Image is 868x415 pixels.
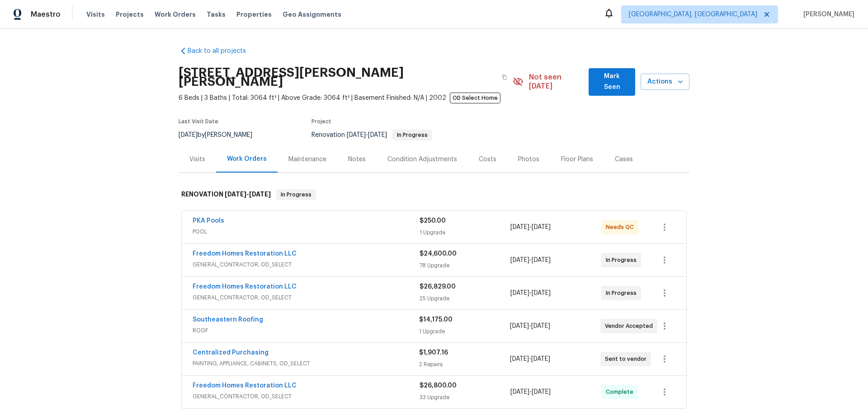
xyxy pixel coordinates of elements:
span: [DATE] [510,356,529,362]
span: GENERAL_CONTRACTOR, OD_SELECT [193,392,420,401]
span: Projects [116,10,144,19]
div: Condition Adjustments [387,155,457,164]
span: [DATE] [225,191,246,197]
span: Renovation [311,132,432,138]
div: Cases [615,155,633,164]
span: Needs QC [606,223,637,232]
span: $250.00 [420,218,446,224]
span: Visits [86,10,105,19]
span: - [510,223,551,232]
span: Project [311,119,331,124]
a: Centralized Purchasing [193,350,269,356]
span: OD Select Home [450,93,500,103]
span: Geo Assignments [283,10,341,19]
a: Southeastern Roofing [193,317,263,323]
div: 78 Upgrade [420,261,510,270]
span: 6 Beds | 3 Baths | Total: 3064 ft² | Above Grade: 3064 ft² | Basement Finished: N/A | 2002 [179,93,513,103]
span: [DATE] [510,323,529,329]
span: - [510,322,550,331]
div: Maintenance [288,155,326,164]
span: Work Orders [155,10,196,19]
span: $26,800.00 [420,382,457,389]
span: GENERAL_CONTRACTOR, OD_SELECT [193,293,420,302]
div: 1 Upgrade [419,327,509,336]
div: 1 Upgrade [420,228,510,237]
button: Actions [641,74,689,90]
span: In Progress [393,132,431,138]
span: Maestro [31,10,61,19]
a: PKA Pools [193,218,224,224]
span: In Progress [606,289,640,298]
span: [DATE] [249,191,271,197]
span: Sent to vendor [605,354,650,364]
div: RENOVATION [DATE]-[DATE]In Progress [179,180,689,209]
span: Properties [236,10,272,19]
span: [DATE] [510,389,529,395]
div: Costs [479,155,496,164]
span: - [510,354,550,364]
span: ROOF [193,326,419,335]
span: Vendor Accepted [605,322,656,331]
button: Mark Seen [589,68,635,96]
h2: [STREET_ADDRESS][PERSON_NAME][PERSON_NAME] [179,68,496,86]
span: [DATE] [510,290,529,296]
div: 33 Upgrade [420,393,510,402]
span: [DATE] [532,224,551,230]
span: [DATE] [532,389,551,395]
div: by [PERSON_NAME] [179,130,263,140]
div: Notes [348,155,366,164]
span: - [347,132,387,138]
span: [DATE] [368,132,387,138]
span: Not seen [DATE] [529,73,584,91]
div: 2 Repairs [419,360,509,369]
div: Photos [518,155,539,164]
span: Complete [606,387,637,396]
span: [DATE] [510,224,529,230]
span: [DATE] [532,257,551,263]
div: 25 Upgrade [420,294,510,303]
a: Freedom Homes Restoration LLC [193,251,297,257]
span: GENERAL_CONTRACTOR, OD_SELECT [193,260,420,269]
span: Last Visit Date [179,119,218,124]
span: - [510,256,551,265]
span: [GEOGRAPHIC_DATA], [GEOGRAPHIC_DATA] [629,10,757,19]
span: $1,907.16 [419,350,448,356]
span: - [510,289,551,298]
span: [DATE] [531,356,550,362]
span: In Progress [606,256,640,265]
div: Visits [189,155,205,164]
span: - [510,387,551,396]
span: Tasks [207,11,226,18]
span: [DATE] [532,290,551,296]
div: Work Orders [227,154,267,163]
a: Freedom Homes Restoration LLC [193,382,297,389]
span: [DATE] [531,323,550,329]
span: $14,175.00 [419,317,453,323]
span: Actions [648,76,682,88]
span: POOL [193,227,420,236]
span: - [225,191,271,197]
span: [DATE] [347,132,366,138]
span: PAINTING, APPLIANCE, CABINETS, OD_SELECT [193,359,419,368]
h6: RENOVATION [181,189,271,200]
span: [DATE] [510,257,529,263]
span: In Progress [277,190,315,199]
div: Floor Plans [561,155,593,164]
a: Back to all projects [179,47,265,56]
span: [DATE] [179,132,198,138]
span: Mark Seen [596,71,628,93]
span: [PERSON_NAME] [800,10,854,19]
span: $26,829.00 [420,284,456,290]
span: $24,600.00 [420,251,457,257]
a: Freedom Homes Restoration LLC [193,284,297,290]
button: Copy Address [496,69,513,85]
